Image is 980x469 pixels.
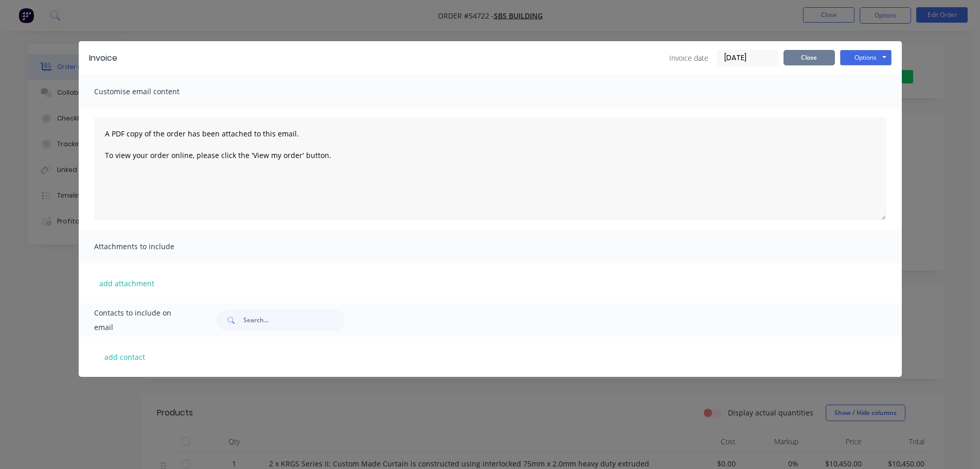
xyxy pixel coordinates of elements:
textarea: A PDF copy of the order has been attached to this email. To view your order online, please click ... [94,117,886,220]
button: Options [840,50,892,65]
div: Invoice [89,52,117,64]
span: Attachments to include [94,239,207,254]
input: Search... [243,310,345,331]
button: Close [783,50,835,65]
button: add attachment [94,275,159,291]
button: add contact [94,349,156,364]
span: Customise email content [94,84,207,99]
span: Contacts to include on email [94,306,191,335]
span: Invoice date [669,53,708,63]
